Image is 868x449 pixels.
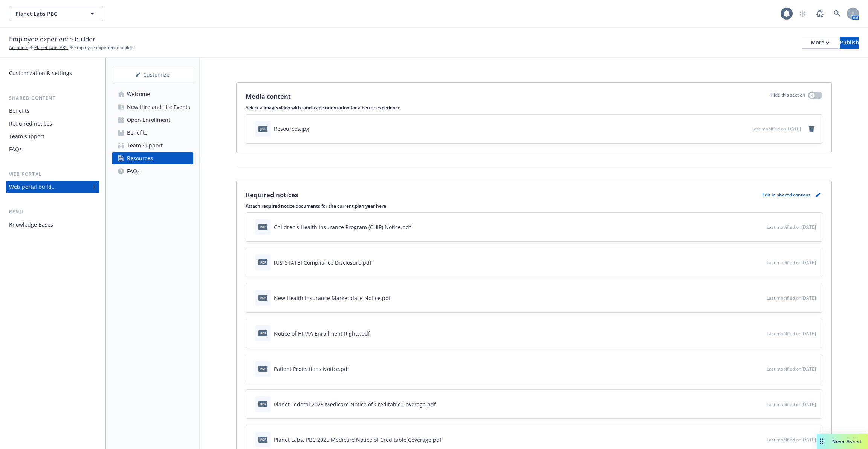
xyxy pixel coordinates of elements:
[767,401,816,408] span: Last modified on [DATE]
[6,170,99,178] div: Web portal
[6,67,99,79] a: Customization & settings
[6,105,99,117] a: Benefits
[813,190,822,199] a: pencil
[127,101,190,113] div: New Hire and Life Events
[127,152,153,164] div: Resources
[817,434,868,449] button: Nova Assist
[767,330,816,337] span: Last modified on [DATE]
[258,295,267,300] span: pdf
[6,94,99,102] div: Shared content
[258,330,267,336] span: pdf
[9,44,28,51] a: Accounts
[807,124,816,133] a: remove
[274,125,309,133] div: Resources.jpg
[258,366,267,371] span: pdf
[770,92,805,101] p: Hide this section
[6,130,99,143] a: Team support
[730,125,736,133] button: download file
[127,139,163,152] div: Team Support
[274,223,411,231] div: Children’s Health Insurance Program (CHIP) Notice.pdf
[6,118,99,130] a: Required notices
[246,203,822,209] p: Attach required notice documents for the current plan year here
[112,165,193,177] a: FAQs
[246,92,291,101] p: Media content
[757,436,764,444] button: preview file
[745,400,751,408] button: download file
[274,365,349,373] div: Patient Protections Notice.pdf
[258,437,267,442] span: pdf
[112,114,193,126] a: Open Enrollment
[830,6,845,21] a: Search
[112,88,193,100] a: Welcome
[274,400,436,408] div: Planet Federal 2025 Medicare Notice of Creditable Coverage.pdf
[127,165,140,177] div: FAQs
[258,224,267,230] span: pdf
[246,104,822,111] p: Select a image/video with landscape orientation for a better experience
[767,295,816,301] span: Last modified on [DATE]
[9,219,53,231] div: Knowledge Bases
[6,219,99,231] a: Knowledge Bases
[6,208,99,216] div: Benji
[274,436,442,444] div: Planet Labs, PBC 2025 Medicare Notice of Creditable Coverage.pdf
[745,329,751,337] button: download file
[840,37,859,48] div: Publish
[9,105,29,117] div: Benefits
[742,125,749,133] button: preview file
[274,294,391,302] div: New Health Insurance Marketplace Notice.pdf
[258,401,267,407] span: pdf
[6,143,99,155] a: FAQs
[812,6,827,21] a: Report a Bug
[757,294,764,302] button: preview file
[767,224,816,230] span: Last modified on [DATE]
[745,259,751,267] button: download file
[112,127,193,139] a: Benefits
[9,130,44,143] div: Team support
[9,6,103,21] button: Planet Labs PBC
[745,294,751,302] button: download file
[34,44,68,51] a: Planet Labs PBC
[757,365,764,373] button: preview file
[9,143,22,155] div: FAQs
[127,127,147,139] div: Benefits
[274,329,370,337] div: Notice of HIPAA Enrollment Rights.pdf
[757,400,764,408] button: preview file
[811,37,829,48] div: More
[832,438,862,444] span: Nova Assist
[9,118,52,130] div: Required notices
[9,34,95,44] span: Employee experience builder
[762,192,810,198] p: Edit in shared content
[757,223,764,231] button: preview file
[246,190,298,200] p: Required notices
[757,259,764,267] button: preview file
[112,139,193,152] a: Team Support
[258,259,267,265] span: pdf
[112,67,193,82] button: Customize
[112,152,193,164] a: Resources
[817,434,826,449] div: Drag to move
[127,114,170,126] div: Open Enrollment
[745,365,751,373] button: download file
[745,223,751,231] button: download file
[757,329,764,337] button: preview file
[767,366,816,372] span: Last modified on [DATE]
[802,37,838,49] button: More
[745,436,751,444] button: download file
[274,259,371,267] div: [US_STATE] Compliance Disclosure.pdf
[74,44,135,51] span: Employee experience builder
[9,67,72,79] div: Customization & settings
[127,88,150,100] div: Welcome
[15,10,81,18] span: Planet Labs PBC
[840,37,859,49] button: Publish
[112,101,193,113] a: New Hire and Life Events
[795,6,810,21] a: Start snowing
[6,181,99,193] a: Web portal builder
[258,126,267,132] span: jpg
[767,259,816,266] span: Last modified on [DATE]
[9,181,56,193] div: Web portal builder
[112,67,193,82] div: Customize
[767,437,816,443] span: Last modified on [DATE]
[752,126,801,132] span: Last modified on [DATE]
